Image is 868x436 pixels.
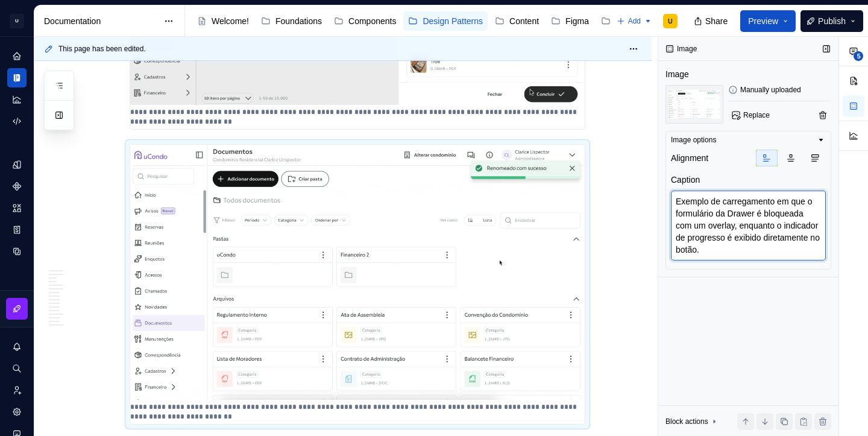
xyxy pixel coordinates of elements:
a: Invite team [7,381,27,400]
span: Preview [748,15,778,27]
a: Content [490,11,544,31]
a: Code automation [7,112,27,131]
div: U [10,14,24,28]
a: Welcome! [192,11,254,31]
button: Preview [740,10,796,32]
div: Content [509,15,539,27]
a: Analytics [7,90,27,109]
a: Foundations [256,11,327,31]
span: Replace [743,110,770,120]
button: Publish [800,10,863,32]
span: 5 [854,51,863,61]
button: Replace [728,107,775,124]
a: Components [329,11,401,31]
a: Assets [7,198,27,218]
div: Alignment [671,152,708,164]
button: Image options [671,135,826,145]
button: Share [688,10,735,32]
span: Publish [818,15,846,27]
button: U [2,8,31,34]
div: Page tree [192,9,611,33]
a: Design tokens [7,155,27,174]
a: Changelog [596,11,661,31]
div: Manually uploaded [728,85,831,95]
img: Exemplo de carregamento em que o formulário da Drawer é bloqueada com um overlay, enquanto o indi... [665,85,723,124]
div: Components [348,15,396,27]
div: Image [665,68,689,80]
a: Settings [7,402,27,422]
span: Add [628,16,641,26]
div: Block actions [665,417,708,426]
div: Block actions [665,413,719,430]
textarea: Exemplo de carregamento em que o formulário da Drawer é bloqueada com um overlay, enquanto o indi... [671,191,826,261]
div: Welcome! [212,15,249,27]
div: Documentation [44,15,158,27]
span: This page has been edited. [58,44,146,54]
a: Data sources [7,242,27,261]
div: Foundations [275,15,322,27]
span: Share [705,15,728,27]
button: Notifications [7,337,27,356]
button: Add [613,13,656,30]
a: Design Patterns [403,11,488,31]
div: U [668,16,673,26]
button: Search ⌘K [7,359,27,378]
a: Home [7,46,27,66]
div: Design Patterns [423,15,483,27]
a: Documentation [7,68,27,87]
a: Storybook stories [7,220,27,239]
div: Caption [671,174,700,186]
div: Figma [565,15,589,27]
a: Figma [546,11,594,31]
div: Image options [671,135,716,145]
a: Components [7,177,27,196]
